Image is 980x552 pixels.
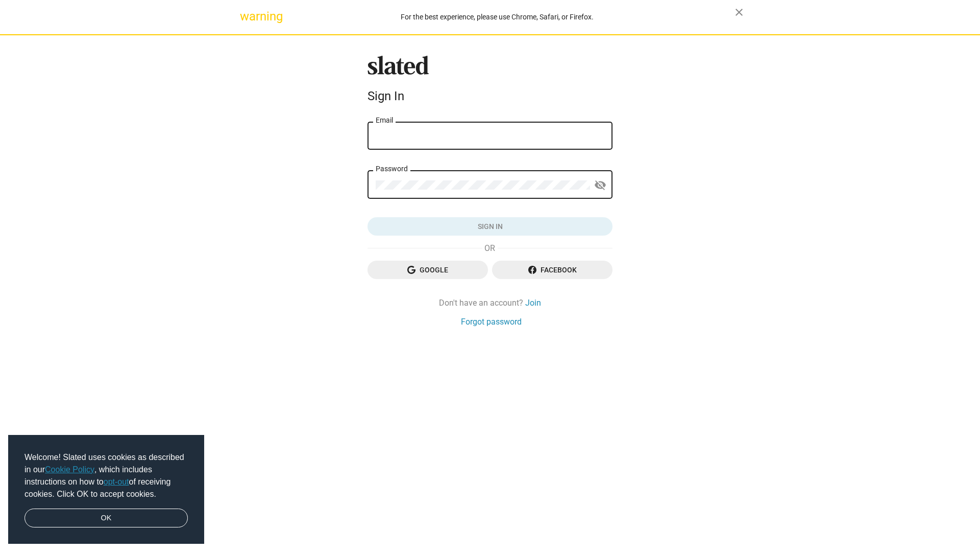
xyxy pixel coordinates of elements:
div: Sign In [367,89,612,103]
mat-icon: visibility_off [594,177,606,193]
button: Show password [590,175,610,196]
span: Google [376,261,480,279]
div: Don't have an account? [367,297,612,308]
button: Google [367,261,488,279]
mat-icon: warning [240,10,252,22]
mat-icon: close [733,6,745,18]
a: opt-out [104,477,129,486]
span: Facebook [500,261,604,279]
a: Join [525,297,541,308]
a: Cookie Policy [45,465,94,474]
div: cookieconsent [8,435,204,544]
div: For the best experience, please use Chrome, Safari, or Firefox. [259,10,735,24]
button: Facebook [492,261,612,279]
sl-branding: Sign In [367,56,612,108]
a: Forgot password [461,316,522,327]
a: dismiss cookie message [24,509,188,528]
span: Welcome! Slated uses cookies as described in our , which includes instructions on how to of recei... [24,451,188,500]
